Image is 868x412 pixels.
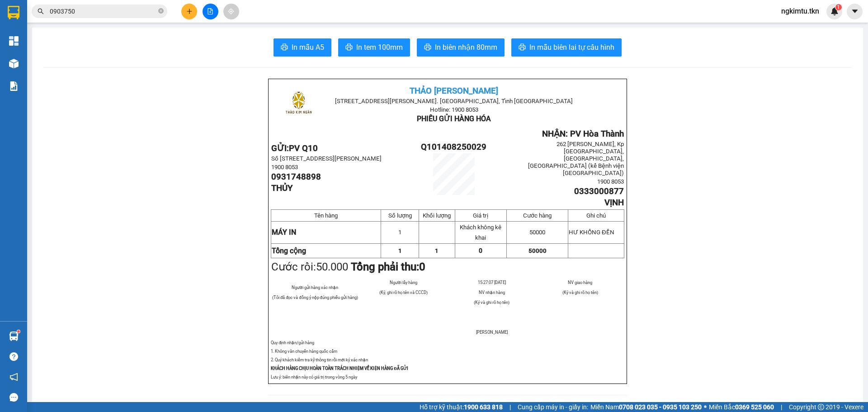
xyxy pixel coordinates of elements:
span: Cước hàng [523,212,552,219]
img: logo [276,82,321,127]
span: 1 [398,229,401,236]
span: 1 [398,247,402,254]
span: In tem 100mm [356,42,403,53]
span: In biên nhận 80mm [435,42,497,53]
strong: 0369 525 060 [735,403,774,411]
span: NV nhận hàng [479,290,505,295]
sup: 1 [835,4,842,10]
span: | [781,402,782,412]
span: Số [STREET_ADDRESS][PERSON_NAME] [271,155,382,162]
button: printerIn mẫu A5 [274,38,331,57]
span: 0 [419,260,425,273]
span: 0 [479,247,482,254]
span: In mẫu biên lai tự cấu hình [529,42,614,53]
span: Miền Nam [590,402,702,412]
img: warehouse-icon [9,59,19,68]
span: In mẫu A5 [292,42,324,53]
span: Cước rồi: [271,260,425,273]
span: plus [186,8,193,14]
span: aim [228,8,234,14]
img: dashboard-icon [9,36,19,46]
span: Số lượng [388,212,412,219]
span: printer [281,43,288,52]
span: Quy định nhận/gửi hàng [271,340,314,345]
strong: 1900 633 818 [464,403,503,411]
span: Giá trị [473,212,488,219]
span: MÁY IN [272,228,296,237]
span: 50.000 [316,260,348,273]
span: 50000 [528,247,547,254]
button: aim [223,4,239,19]
span: 0333000877 [574,186,624,196]
img: solution-icon [9,81,19,91]
span: Hotline: 1900 8053 [430,106,478,113]
span: 1 [837,4,840,10]
button: printerIn biên nhận 80mm [417,38,505,57]
span: message [9,393,18,402]
span: Khách không kê khai [460,224,501,241]
span: notification [9,373,18,381]
span: 1900 8053 [271,164,298,170]
span: (Ký và ghi rõ họ tên) [562,290,598,295]
input: Tìm tên, số ĐT hoặc mã đơn [50,6,156,16]
strong: Tổng phải thu: [351,260,425,273]
span: search [38,8,44,14]
span: ngkimtu.tkn [774,5,826,17]
span: ⚪️ [704,405,707,409]
span: Lưu ý: biên nhận này có giá trị trong vòng 5 ngày [271,374,357,379]
span: Miền Bắc [709,402,774,412]
span: 1. Không vân chuyển hàng quốc cấm [271,349,337,354]
span: copyright [818,404,824,410]
button: plus [181,4,197,19]
span: Người gửi hàng xác nhận [292,285,338,290]
span: printer [424,43,431,52]
span: THẢO [PERSON_NAME] [410,86,498,96]
button: caret-down [847,4,863,19]
button: printerIn tem 100mm [338,38,410,57]
span: 1 [435,247,439,254]
img: logo-vxr [8,6,19,19]
span: 0931748898 [271,172,321,182]
span: Người lấy hàng [390,280,417,285]
span: NV giao hàng [568,280,592,285]
sup: 1 [17,330,20,333]
span: close-circle [158,7,164,16]
span: VỊNH [604,198,624,208]
strong: 0708 023 035 - 0935 103 250 [619,403,702,411]
span: Hỗ trợ kỹ thuật: [420,402,503,412]
span: Q101408250029 [421,142,486,152]
span: Khối lượng [423,212,451,219]
span: 262 [PERSON_NAME], Kp [GEOGRAPHIC_DATA], [GEOGRAPHIC_DATA], [GEOGRAPHIC_DATA] (kế Bệnh viện [GEOG... [528,141,624,176]
span: PHIẾU GỬI HÀNG HÓA [417,114,491,123]
span: HƯ KHỒNG ĐỀN [569,229,614,236]
span: PV Q10 [289,143,318,153]
span: Tên hàng [314,212,338,219]
strong: Tổng cộng [272,246,306,255]
span: Cung cấp máy in - giấy in: [518,402,588,412]
span: (Ký, ghi rõ họ tên và CCCD) [379,290,428,295]
span: [PERSON_NAME] [476,330,508,335]
span: THỦY [271,183,292,193]
img: warehouse-icon [9,331,19,341]
span: close-circle [158,8,164,14]
span: file-add [207,8,213,14]
strong: GỬI: [271,143,318,153]
span: 50000 [529,229,545,236]
button: file-add [203,4,218,19]
span: [STREET_ADDRESS][PERSON_NAME]. [GEOGRAPHIC_DATA], Tỉnh [GEOGRAPHIC_DATA] [335,98,573,104]
span: printer [345,43,353,52]
span: | [509,402,511,412]
span: printer [519,43,526,52]
span: Ghi chú [586,212,606,219]
span: 1900 8053 [597,178,624,185]
span: 15:27:07 [DATE] [478,280,506,285]
span: (Tôi đã đọc và đồng ý nộp đúng phiếu gửi hàng) [272,295,358,300]
strong: KHÁCH HÀNG CHỊU HOÀN TOÀN TRÁCH NHIỆM VỀ KIỆN HÀNG ĐÃ GỬI [271,366,408,371]
span: question-circle [9,352,18,361]
span: NHẬN: PV Hòa Thành [542,129,624,139]
span: caret-down [851,7,859,15]
button: printerIn mẫu biên lai tự cấu hình [511,38,622,57]
span: (Ký và ghi rõ họ tên) [474,300,509,305]
img: icon-new-feature [830,7,839,15]
span: 2. Quý khách kiểm tra kỹ thông tin rồi mới ký xác nhận [271,357,368,362]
